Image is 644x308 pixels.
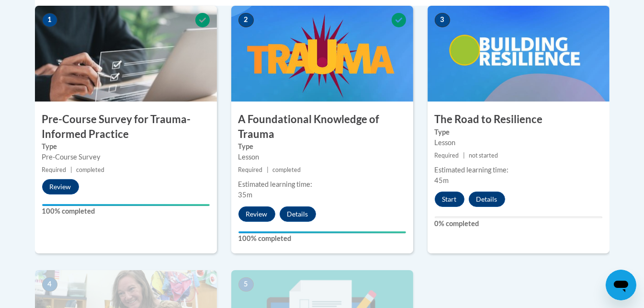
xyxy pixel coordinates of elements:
[469,152,498,159] span: not started
[435,192,464,207] button: Start
[70,166,72,173] span: |
[42,179,79,194] button: Review
[428,6,610,102] img: Course Image
[238,152,406,162] div: Lesson
[238,179,406,190] div: Estimated learning time:
[435,152,459,159] span: Required
[435,176,449,184] span: 45m
[42,141,210,152] label: Type
[42,13,57,27] span: 1
[231,112,413,142] h3: A Foundational Knowledge of Trauma
[238,277,254,292] span: 5
[76,166,104,173] span: completed
[272,166,301,173] span: completed
[42,166,67,173] span: Required
[238,141,406,152] label: Type
[238,191,253,199] span: 35m
[35,6,217,102] img: Course Image
[42,204,210,206] div: Your progress
[428,112,610,127] h3: The Road to Resilience
[435,127,602,137] label: Type
[267,166,269,173] span: |
[280,206,316,222] button: Details
[42,206,210,217] label: 100% completed
[238,233,406,244] label: 100% completed
[435,165,602,175] div: Estimated learning time:
[238,13,254,27] span: 2
[435,137,602,148] div: Lesson
[42,152,210,162] div: Pre-Course Survey
[435,13,450,27] span: 3
[238,231,406,233] div: Your progress
[606,270,636,300] iframe: Button to launch messaging window
[435,218,602,229] label: 0% completed
[238,206,275,222] button: Review
[231,6,413,102] img: Course Image
[463,152,465,159] span: |
[42,277,57,292] span: 4
[469,192,505,207] button: Details
[35,112,217,142] h3: Pre-Course Survey for Trauma-Informed Practice
[238,166,263,173] span: Required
